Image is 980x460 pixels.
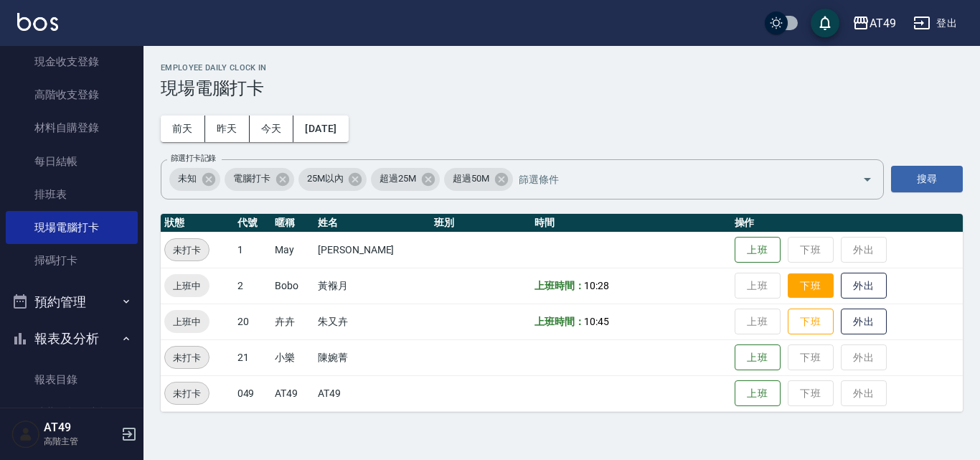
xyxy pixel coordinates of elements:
[6,363,138,396] a: 報表目錄
[847,9,902,38] button: AT49
[6,111,138,144] a: 材料自購登錄
[44,421,117,435] h5: AT49
[161,63,963,72] h2: Employee Daily Clock In
[234,214,272,233] th: 代號
[234,268,272,304] td: 2
[891,166,963,192] button: 搜尋
[314,214,430,233] th: 姓名
[298,168,367,191] div: 25M以內
[856,168,879,191] button: Open
[6,45,138,78] a: 現金收支登錄
[161,116,205,142] button: 前天
[171,153,216,164] label: 篩選打卡記錄
[444,168,513,191] div: 超過50M
[6,396,138,429] a: 消費分析儀表板
[6,320,138,357] button: 報表及分析
[161,78,963,98] h3: 現場電腦打卡
[735,380,781,407] button: 上班
[908,10,963,37] button: 登出
[165,350,209,365] span: 未打卡
[164,314,209,329] span: 上班中
[841,273,887,299] button: 外出
[371,168,440,191] div: 超過25M
[271,268,314,304] td: Bobo
[44,435,117,448] p: 高階主管
[788,309,834,335] button: 下班
[6,283,138,321] button: 預約管理
[17,13,58,31] img: Logo
[314,375,430,411] td: AT49
[205,116,250,142] button: 昨天
[271,232,314,268] td: May
[234,375,272,411] td: 049
[165,243,209,258] span: 未打卡
[841,309,887,335] button: 外出
[735,237,781,263] button: 上班
[584,316,609,327] span: 10:45
[444,172,498,186] span: 超過50M
[271,339,314,375] td: 小樂
[371,172,425,186] span: 超過25M
[6,145,138,178] a: 每日結帳
[298,172,352,186] span: 25M以內
[731,214,963,233] th: 操作
[788,273,834,299] button: 下班
[534,316,585,327] b: 上班時間：
[314,232,430,268] td: [PERSON_NAME]
[234,232,272,268] td: 1
[6,78,138,111] a: 高階收支登錄
[811,9,839,37] button: save
[430,214,530,233] th: 班別
[234,304,272,339] td: 20
[271,304,314,339] td: 卉卉
[314,339,430,375] td: 陳婉菁
[6,211,138,244] a: 現場電腦打卡
[169,168,220,191] div: 未知
[165,386,209,401] span: 未打卡
[314,304,430,339] td: 朱又卉
[584,280,609,291] span: 10:28
[225,172,279,186] span: 電腦打卡
[164,278,209,294] span: 上班中
[531,214,731,233] th: 時間
[6,244,138,277] a: 掃碼打卡
[250,116,294,142] button: 今天
[6,178,138,211] a: 排班表
[271,214,314,233] th: 暱稱
[534,280,585,291] b: 上班時間：
[161,214,234,233] th: 狀態
[271,375,314,411] td: AT49
[735,344,781,371] button: 上班
[870,14,896,32] div: AT49
[234,339,272,375] td: 21
[314,268,430,304] td: 黃褓月
[169,172,205,186] span: 未知
[293,116,348,142] button: [DATE]
[11,420,40,449] img: Person
[225,168,294,191] div: 電腦打卡
[515,166,837,192] input: 篩選條件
